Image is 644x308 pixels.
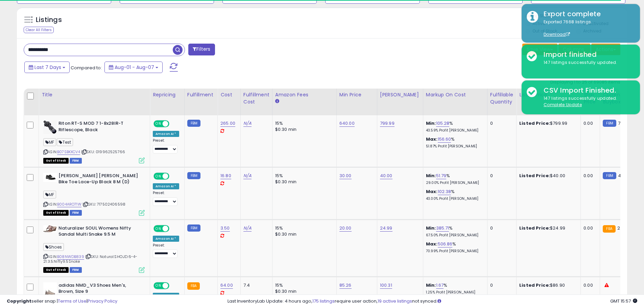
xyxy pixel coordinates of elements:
[436,282,444,289] a: 1.67
[339,91,374,98] div: Min Price
[490,120,511,126] div: 0
[34,64,61,71] span: Last 7 Days
[426,173,482,185] div: %
[58,120,141,135] b: Riton RT-S MOD 7 1-8x28IR-T Riflescope, Black
[168,226,179,231] span: OFF
[426,136,482,149] div: %
[43,173,57,182] img: 31RRP1UZLNL._SL40_.jpg
[438,136,451,143] a: 156.60
[426,91,484,98] div: Markup on Cost
[154,173,163,179] span: ON
[275,126,331,133] div: $0.30 min
[275,120,331,126] div: 15%
[610,298,637,304] span: 2025-08-15 15:57 GMT
[168,121,179,127] span: OFF
[539,60,635,66] div: 147 listings successfully updated.
[519,120,550,126] b: Listed Price:
[426,128,482,133] p: 43.59% Profit [PERSON_NAME]
[243,172,252,179] a: N/A
[539,9,635,19] div: Export complete
[275,282,331,288] div: 15%
[243,120,252,127] a: N/A
[57,138,73,146] span: Test
[43,225,145,272] div: ASIN:
[426,233,482,238] p: 67.50% Profit [PERSON_NAME]
[339,172,352,179] a: 30.00
[275,91,334,98] div: Amazon Fees
[43,138,56,146] span: MF
[519,282,550,288] b: Listed Price:
[7,298,117,305] div: seller snap | |
[550,79,620,86] div: Displaying 1 to 25 of 69085 items
[57,202,81,207] a: B004ARO71W
[490,225,511,231] div: 0
[187,172,200,179] small: FBM
[153,243,179,258] div: Preset:
[57,149,80,155] a: B07SBKXCV4
[519,120,575,126] div: $799.99
[490,282,511,288] div: 0
[187,282,200,290] small: FBA
[43,225,57,232] img: 41WZvJgUn4L._SL40_.jpg
[243,282,267,288] div: 7.4
[43,120,145,163] div: ASIN:
[58,282,141,297] b: adidas NMD_V3 Shoes Men's, Brown, Size 9
[539,19,635,38] div: Exported 7668 listings.
[380,120,395,127] a: 799.99
[81,149,125,155] span: | SKU: 019962525766
[70,210,82,216] span: FBM
[426,136,438,142] b: Max:
[153,131,179,137] div: Amazon AI *
[544,102,582,108] u: Complete Update
[24,27,54,33] div: Clear All Filters
[539,50,635,60] div: Import finished
[339,282,352,289] a: 85.26
[153,191,179,206] div: Preset:
[275,98,279,104] small: Amazon Fees.
[24,62,70,73] button: Last 7 Days
[426,241,482,254] div: %
[187,120,200,127] small: FBM
[58,225,141,239] b: Naturalizer SOUL Womens Nifty Sandal Multi Snake 9.5 M
[220,172,231,179] a: 16.80
[82,202,125,207] span: | SKU: 717502406598
[43,158,69,164] span: All listings that are currently out of stock and unavailable for purchase on Amazon
[426,241,438,247] b: Max:
[539,86,635,95] div: CSV Import Finished.
[220,91,238,98] div: Cost
[154,226,163,231] span: ON
[42,91,147,98] div: Title
[70,158,82,164] span: FBM
[583,173,595,179] div: 0.00
[168,283,179,288] span: OFF
[43,173,145,215] div: ASIN:
[312,298,335,304] a: 175 listings
[380,172,392,179] a: 40.00
[519,173,575,179] div: $40.00
[522,44,557,55] button: Save View
[58,298,87,304] a: Terms of Use
[519,225,550,231] b: Listed Price:
[43,282,57,296] img: 31WlJH2w8HL._SL40_.jpg
[187,91,215,98] div: Fulfillment
[43,243,64,251] span: Shoes
[490,91,514,105] div: Fulfillable Quantity
[583,120,595,126] div: 0.00
[188,44,215,55] button: Filters
[115,64,154,71] span: Aug-01 - Aug-07
[275,231,331,237] div: $0.30 min
[153,236,179,242] div: Amazon AI *
[617,225,630,231] span: 24.99
[490,173,511,179] div: 0
[426,196,482,201] p: 43.00% Profit [PERSON_NAME]
[378,298,412,304] a: 19 active listings
[603,225,615,233] small: FBA
[603,172,616,179] small: FBM
[618,172,624,179] span: 40
[426,249,482,254] p: 70.99% Profit [PERSON_NAME]
[544,31,570,37] a: Download
[275,173,331,179] div: 15%
[438,241,453,247] a: 506.86
[423,89,487,115] th: The percentage added to the cost of goods (COGS) that forms the calculator for Min & Max prices.
[220,282,233,289] a: 64.00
